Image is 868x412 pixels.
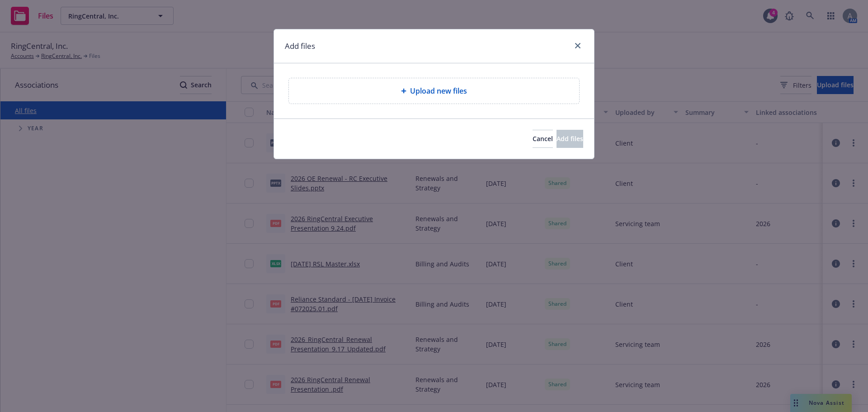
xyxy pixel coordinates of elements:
[288,78,580,104] div: Upload new files
[557,130,583,148] button: Add files
[572,40,583,51] a: close
[285,40,315,52] h1: Add files
[533,134,553,143] span: Cancel
[557,134,583,143] span: Add files
[533,130,553,148] button: Cancel
[410,85,467,96] span: Upload new files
